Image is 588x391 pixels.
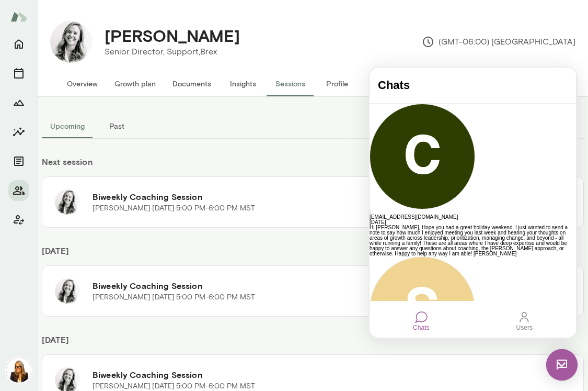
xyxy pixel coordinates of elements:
button: Past [93,114,140,139]
p: [PERSON_NAME] · [DATE] · 5:00 PM-6:00 PM MST [93,292,255,303]
h6: Next session [42,155,584,176]
div: Users [147,256,163,263]
p: (GMT-06:00) [GEOGRAPHIC_DATA] [422,36,575,48]
button: Sessions [267,71,314,96]
h6: [DATE] [42,333,584,354]
h6: Biweekly Coaching Session [93,280,549,292]
div: basic tabs example [42,114,584,139]
button: Growth plan [106,71,164,96]
h6: Biweekly Coaching Session [93,368,549,381]
button: Insights [220,71,267,96]
img: Anne Gottwalt [50,21,92,63]
h6: [DATE] [42,244,584,265]
h4: Chats [8,11,198,25]
img: Melissa Lemberg [6,358,31,383]
button: Sessions [8,63,29,84]
button: Members [8,180,29,201]
h6: Biweekly Coaching Session [93,191,549,203]
div: Chats [43,256,60,263]
div: Chats [45,243,58,256]
button: Growth Plan [8,92,29,113]
h4: [PERSON_NAME] [105,26,240,46]
button: Client app [8,209,29,230]
button: Insights [8,121,29,142]
p: [PERSON_NAME] · [DATE] · 5:00 PM-6:00 PM MST [93,203,255,214]
button: Overview [59,71,106,96]
button: Home [8,33,29,54]
button: Documents [8,151,29,172]
button: Upcoming [42,114,93,139]
button: Profile [314,71,361,96]
button: Internal Notes [361,71,425,96]
div: Users [148,243,161,256]
p: Senior Director, Support, Brex [105,46,240,58]
button: Documents [164,71,220,96]
img: Mento [10,7,27,27]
